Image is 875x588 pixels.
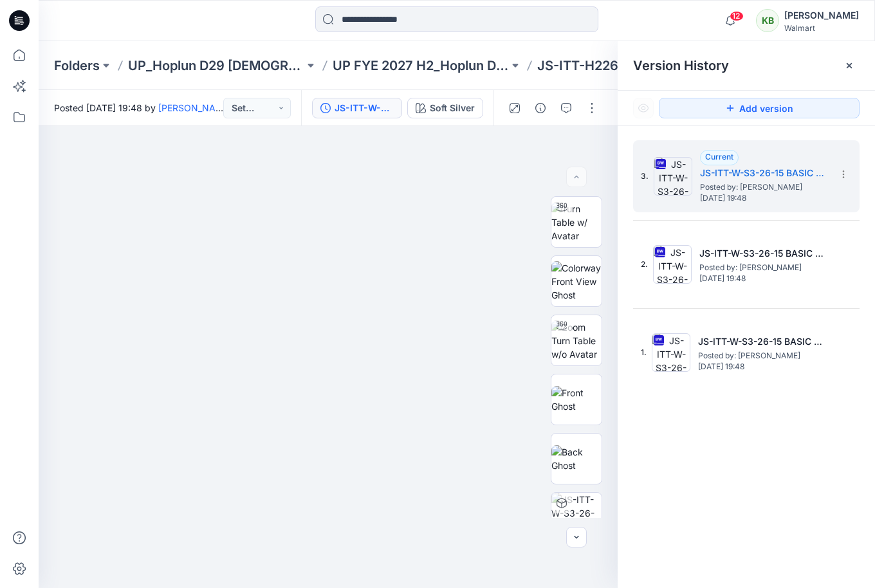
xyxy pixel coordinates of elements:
[698,362,827,371] span: [DATE] 19:48
[128,57,304,75] a: UP_Hoplun D29 [DEMOGRAPHIC_DATA] Intimates
[700,181,829,194] span: Posted by: Kate Beller
[551,445,602,472] img: Back Ghost
[335,101,394,115] div: JS-ITT-W-S3-26-15 BASIC BRALETTE
[705,152,733,161] span: Current
[54,101,223,115] span: Posted [DATE] 19:48 by
[551,386,602,413] img: Front Ghost
[158,102,232,113] a: [PERSON_NAME]
[633,58,729,73] span: Version History
[652,333,690,372] img: JS-ITT-W-S3-26-15 BASIC BRALETTE
[407,98,483,118] button: Soft Silver
[698,349,827,362] span: Posted by: Kate Beller
[54,57,100,75] a: Folders
[699,261,828,274] span: Posted by: Kate Beller
[312,98,402,118] button: JS-ITT-W-S3-26-15 BASIC BRALETTE
[700,194,829,203] span: [DATE] 19:48
[641,259,648,270] span: 2.
[633,98,654,118] button: Show Hidden Versions
[699,246,828,261] h5: JS-ITT-W-S3-26-15 BASIC BRALETTE
[699,274,828,283] span: [DATE] 19:48
[551,493,602,543] img: JS-ITT-W-S3-26-15 BASIC BRALETTE Soft Silver
[551,202,602,243] img: Turn Table w/ Avatar
[430,101,475,115] div: Soft Silver
[756,9,779,32] div: KB
[659,98,860,118] button: Add version
[551,261,602,302] img: Colorway Front View Ghost
[654,157,692,196] img: JS-ITT-W-S3-26-15 BASIC BRALETTE
[6,164,650,588] img: eyJhbGciOiJIUzI1NiIsImtpZCI6IjAiLCJzbHQiOiJzZXMiLCJ0eXAiOiJKV1QifQ.eyJkYXRhIjp7InR5cGUiOiJzdG9yYW...
[530,98,551,118] button: Details
[730,11,744,21] span: 12
[333,57,509,75] a: UP FYE 2027 H2_Hoplun D29 JS Bras
[537,57,714,75] p: JS-ITT-H226-15 SILKY SHEER BASIC BRALETTE
[698,334,827,349] h5: JS-ITT-W-S3-26-15 BASIC BRALETTE
[784,23,859,33] div: Walmart
[784,8,859,23] div: [PERSON_NAME]
[653,245,692,284] img: JS-ITT-W-S3-26-15 BASIC BRALETTE
[641,170,649,182] span: 3.
[641,347,647,358] span: 1.
[551,320,602,361] img: Zoom Turn Table w/o Avatar
[844,60,854,71] button: Close
[700,165,829,181] h5: JS-ITT-W-S3-26-15 BASIC BRALETTE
